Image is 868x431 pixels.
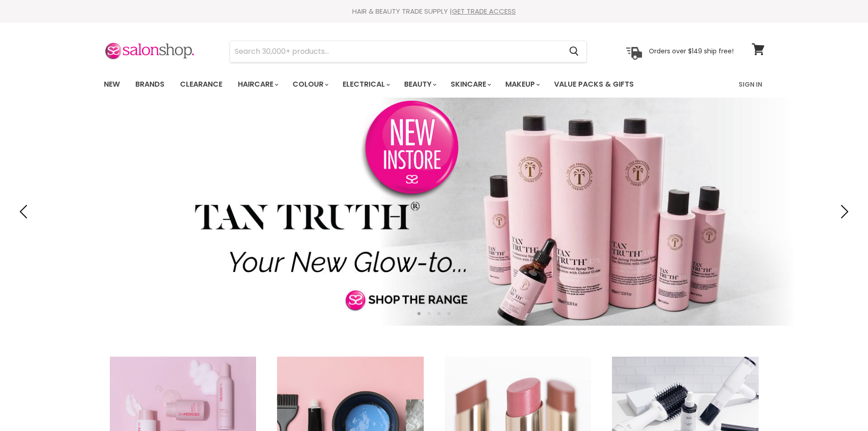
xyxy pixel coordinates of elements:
[230,41,587,62] form: Product
[336,75,395,94] a: Electrical
[562,41,586,62] button: Search
[447,312,451,315] li: Page dot 4
[444,75,497,94] a: Skincare
[16,203,34,221] button: Previous
[97,75,127,94] a: New
[231,75,284,94] a: Haircare
[97,71,687,98] ul: Main menu
[437,312,441,315] li: Page dot 3
[230,41,562,62] input: Search
[128,75,171,94] a: Brands
[649,47,734,55] p: Orders over $149 ship free!
[498,75,545,94] a: Makeup
[173,75,229,94] a: Clearance
[397,75,442,94] a: Beauty
[834,203,852,221] button: Next
[92,71,776,98] nav: Main
[286,75,334,94] a: Colour
[547,75,641,94] a: Value Packs & Gifts
[92,7,776,16] div: HAIR & BEAUTY TRADE SUPPLY |
[417,312,421,315] li: Page dot 1
[452,6,516,16] a: GET TRADE ACCESS
[733,75,768,94] a: Sign In
[427,312,431,315] li: Page dot 2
